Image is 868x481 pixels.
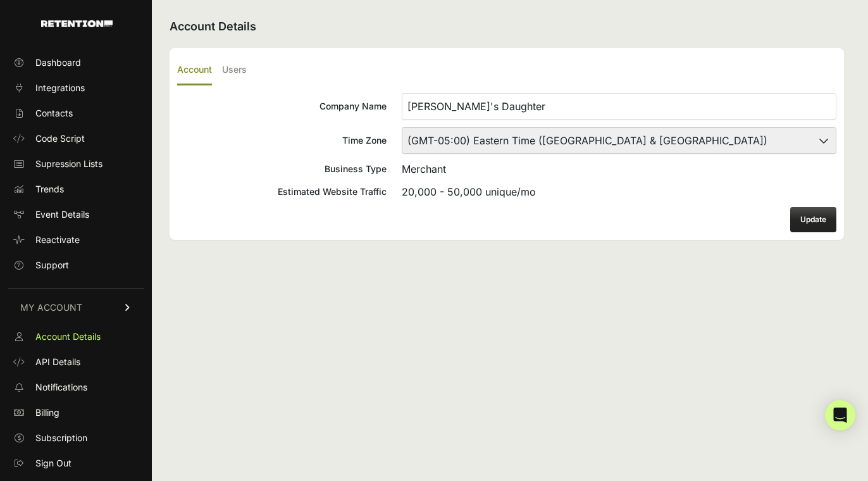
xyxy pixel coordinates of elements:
[35,208,89,221] span: Event Details
[8,352,144,372] a: API Details
[35,330,101,343] span: Account Details
[35,406,59,419] span: Billing
[177,56,212,85] label: Account
[35,234,80,246] span: Reactivate
[35,107,73,120] span: Contacts
[35,158,102,170] span: Supression Lists
[35,183,64,196] span: Trends
[177,185,387,198] div: Estimated Website Traffic
[177,163,387,175] div: Business Type
[8,154,144,174] a: Supression Lists
[8,403,144,423] a: Billing
[41,20,113,27] img: Retention.com
[35,356,80,368] span: API Details
[170,18,844,35] h2: Account Details
[35,132,85,145] span: Code Script
[35,82,85,94] span: Integrations
[8,327,144,347] a: Account Details
[402,161,836,177] div: Merchant
[790,207,836,232] button: Update
[35,457,71,470] span: Sign Out
[222,56,247,85] label: Users
[8,103,144,123] a: Contacts
[8,179,144,199] a: Trends
[35,56,81,69] span: Dashboard
[8,78,144,98] a: Integrations
[35,381,87,394] span: Notifications
[35,432,87,444] span: Subscription
[402,127,836,154] select: Time Zone
[8,255,144,275] a: Support
[177,100,387,113] div: Company Name
[402,93,836,120] input: Company Name
[8,453,144,473] a: Sign Out
[20,301,82,314] span: MY ACCOUNT
[8,288,144,327] a: MY ACCOUNT
[8,377,144,397] a: Notifications
[177,134,387,147] div: Time Zone
[8,53,144,73] a: Dashboard
[35,259,69,272] span: Support
[8,230,144,250] a: Reactivate
[8,204,144,225] a: Event Details
[8,128,144,149] a: Code Script
[825,400,855,430] div: Open Intercom Messenger
[402,184,836,199] div: 20,000 - 50,000 unique/mo
[8,428,144,448] a: Subscription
